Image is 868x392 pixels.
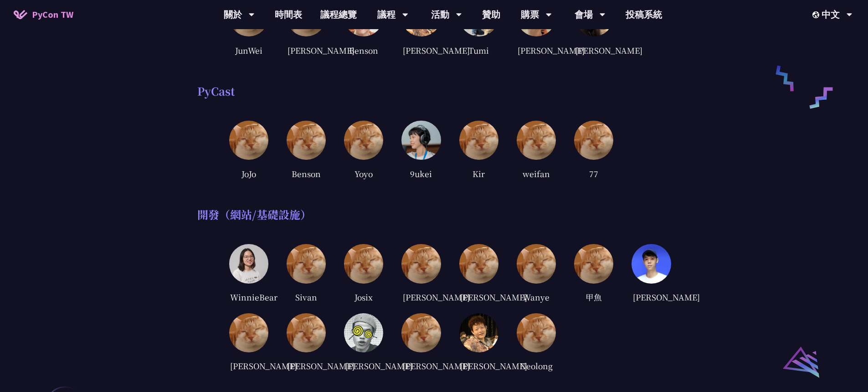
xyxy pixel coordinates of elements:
[229,244,268,283] img: WinnieBear.8528073.jpg
[401,167,441,180] div: 9ukei
[344,121,383,160] img: default.0dba411.jpg
[287,359,326,373] div: [PERSON_NAME]
[229,167,268,180] div: JoJo
[401,43,441,57] div: [PERSON_NAME]
[459,313,498,352] img: Kevin_Lin.21d8c1a.jpg
[287,290,326,304] div: Sivan
[517,244,556,283] img: default.0dba411.jpg
[32,8,73,21] span: PyCon TW
[287,43,326,57] div: [PERSON_NAME]
[344,290,383,304] div: Josix
[229,290,268,304] div: WinnieBear
[229,121,268,160] img: default.0dba411.jpg
[574,290,613,304] div: 甲魚
[229,359,268,373] div: [PERSON_NAME]
[5,3,82,26] a: PyCon TW
[344,359,383,373] div: [PERSON_NAME]
[459,290,498,304] div: [PERSON_NAME]
[517,167,556,180] div: weifan
[287,313,326,352] img: default.0dba411.jpg
[344,43,383,57] div: Benson
[517,290,556,304] div: Wanye
[574,121,613,160] img: default.0dba411.jpg
[197,208,671,221] div: 開發（網站/基礎設施）
[344,313,383,352] img: eddie.e119f44.jpg
[229,313,268,352] img: default.0dba411.jpg
[574,43,613,57] div: [PERSON_NAME]
[401,121,441,160] img: %E9%88%BA%E9%A6%A8.a36203b.jpg
[229,43,268,57] div: JunWei
[287,167,326,180] div: Benson
[517,313,556,352] img: default.0dba411.jpg
[459,43,498,57] div: Tumi
[632,244,671,283] img: Dave%20Lin.707ebb2.jpg
[401,290,441,304] div: [PERSON_NAME]
[401,244,441,283] img: default.0dba411.jpg
[574,167,613,180] div: 77
[287,244,326,283] img: default.0dba411.jpg
[459,121,498,160] img: default.0dba411.jpg
[401,359,441,373] div: [PERSON_NAME]
[574,244,613,283] img: default.0dba411.jpg
[517,359,556,373] div: Neolong
[459,167,498,180] div: Kir
[459,359,498,373] div: [PERSON_NAME]
[517,43,556,57] div: [PERSON_NAME]
[344,167,383,180] div: Yoyo
[287,121,326,160] img: default.0dba411.jpg
[344,244,383,283] img: default.0dba411.jpg
[812,11,822,18] img: Locale Icon
[14,10,27,19] img: Home icon of PyCon TW 2025
[632,290,671,304] div: [PERSON_NAME]
[197,84,671,98] div: PyCast
[401,313,441,352] img: default.0dba411.jpg
[459,244,498,283] img: default.0dba411.jpg
[517,121,556,160] img: default.0dba411.jpg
